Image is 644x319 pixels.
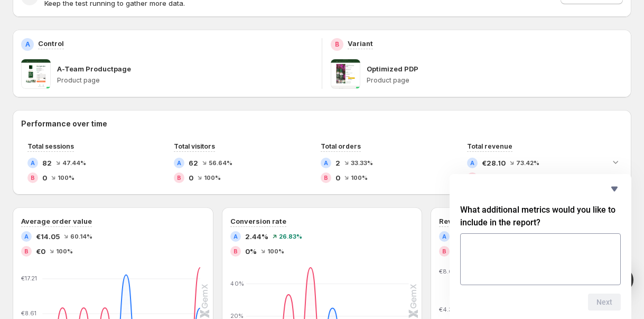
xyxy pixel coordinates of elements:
text: €8.61 [439,268,455,275]
button: Expand chart [608,154,623,169]
p: A-Team Productpage [57,63,131,74]
h2: A [31,160,35,166]
h2: B [234,248,238,254]
h2: A [442,233,446,240]
text: €4.30 [439,306,456,313]
button: Hide survey [608,183,621,195]
span: 47.44% [62,160,86,166]
h2: B [324,175,328,181]
img: A-Team Productpage [21,59,51,89]
span: Total orders [321,142,361,150]
span: 56.64% [209,160,232,166]
h3: Revenue per visitor [439,216,507,226]
text: 40% [230,280,244,287]
span: 100% [56,248,73,254]
p: Product page [57,76,313,85]
span: 60.14% [70,233,92,240]
button: Next question [588,294,621,311]
h3: Average order value [21,216,92,226]
h2: B [24,248,29,254]
span: 0 [42,172,47,183]
span: Total revenue [467,142,512,150]
p: Variant [348,38,373,49]
h2: A [25,40,30,49]
img: Optimized PDP [331,59,360,89]
span: 26.83% [279,233,302,240]
span: 2.44% [245,231,268,242]
span: 0 [335,172,340,183]
p: Optimized PDP [367,63,418,74]
div: What additional metrics would you like to include in the report? [460,183,621,311]
h2: B [177,175,181,181]
span: 73.42% [516,160,539,166]
span: €28.10 [482,158,506,168]
h2: B [442,248,446,254]
span: 62 [189,158,198,168]
p: Product page [367,76,623,85]
h2: B [31,175,35,181]
h2: Performance over time [21,119,623,129]
text: €17.21 [21,275,37,282]
span: €14.05 [36,231,60,242]
h2: B [335,40,339,49]
h2: A [24,233,29,240]
p: Control [38,38,64,49]
span: 100% [58,175,74,181]
span: €0 [482,172,491,183]
span: 0% [245,246,257,257]
h2: A [177,160,181,166]
span: 82 [42,158,52,168]
span: Total visitors [174,142,215,150]
h2: A [470,160,474,166]
span: 100% [267,248,284,254]
h2: A [324,160,328,166]
span: 100% [351,175,368,181]
span: Total sessions [27,142,74,150]
text: €8.61 [21,309,36,317]
textarea: What additional metrics would you like to include in the report? [460,233,621,285]
span: 100% [204,175,221,181]
span: €0 [36,246,45,257]
span: 33.33% [351,160,373,166]
h3: Conversion rate [230,216,286,226]
span: 0 [189,172,193,183]
h2: What additional metrics would you like to include in the report? [460,204,621,229]
h2: A [234,233,238,240]
span: 2 [335,158,340,168]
